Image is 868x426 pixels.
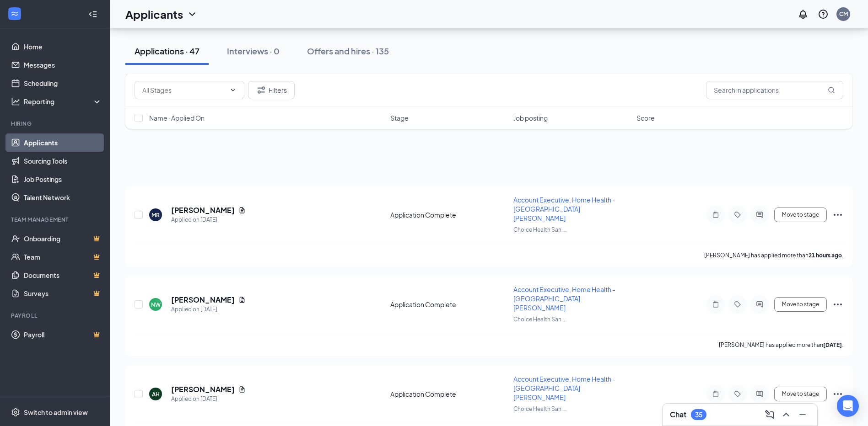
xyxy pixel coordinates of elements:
[151,301,161,309] div: NW
[774,297,827,312] button: Move to stage
[781,409,792,420] svg: ChevronUp
[142,85,226,95] input: All Stages
[390,113,409,122] span: Stage
[798,9,809,20] svg: Notifications
[774,387,827,401] button: Move to stage
[10,9,19,18] svg: WorkstreamLogo
[135,45,199,57] div: Applications · 47
[732,390,743,398] svg: Tag
[839,10,848,18] div: CM
[238,386,246,393] svg: Document
[171,384,235,394] h5: [PERSON_NAME]
[24,56,102,74] a: Messages
[24,152,102,170] a: Sourcing Tools
[828,86,835,94] svg: MagnifyingGlass
[513,285,615,312] span: Account Executive, Home Health - [GEOGRAPHIC_DATA][PERSON_NAME]
[706,81,843,99] input: Search in applications
[24,133,102,152] a: Applicants
[307,45,389,57] div: Offers and hires · 135
[24,284,102,303] a: SurveysCrown
[513,196,615,222] span: Account Executive, Home Health - [GEOGRAPHIC_DATA][PERSON_NAME]
[670,410,686,420] h3: Chat
[151,211,160,219] div: MR
[710,390,721,398] svg: Note
[832,209,843,220] svg: Ellipses
[823,341,842,348] b: [DATE]
[24,248,102,266] a: TeamCrown
[710,301,721,308] svg: Note
[774,208,827,222] button: Move to stage
[24,408,88,417] div: Switch to admin view
[719,341,843,349] p: [PERSON_NAME] has applied more than .
[695,411,702,419] div: 35
[390,389,508,399] div: Application Complete
[513,375,615,401] span: Account Executive, Home Health - [GEOGRAPHIC_DATA][PERSON_NAME]
[149,113,205,122] span: Name · Applied On
[125,6,183,22] h1: Applicants
[171,305,246,314] div: Applied on [DATE]
[390,210,508,219] div: Application Complete
[754,211,765,218] svg: ActiveChat
[795,407,810,422] button: Minimize
[24,37,102,56] a: Home
[764,409,775,420] svg: ComposeMessage
[779,407,793,422] button: ChevronUp
[229,86,237,94] svg: ChevronDown
[24,229,102,248] a: OnboardingCrown
[754,301,765,308] svg: ActiveChat
[636,113,655,122] span: Score
[11,408,20,417] svg: Settings
[88,10,97,19] svg: Collapse
[390,300,508,309] div: Application Complete
[797,409,808,420] svg: Minimize
[809,252,842,259] b: 21 hours ago
[171,394,246,404] div: Applied on [DATE]
[513,405,566,412] span: Choice Health San ...
[832,389,843,399] svg: Ellipses
[152,390,160,398] div: AH
[24,74,102,92] a: Scheduling
[24,266,102,284] a: DocumentsCrown
[248,81,295,99] button: Filter Filters
[513,226,566,233] span: Choice Health San ...
[704,251,843,259] p: [PERSON_NAME] has applied more than .
[238,207,246,214] svg: Document
[732,301,743,308] svg: Tag
[24,170,102,188] a: Job Postings
[11,97,20,106] svg: Analysis
[11,216,100,224] div: Team Management
[256,85,267,96] svg: Filter
[24,325,102,344] a: PayrollCrown
[762,407,777,422] button: ComposeMessage
[732,211,743,218] svg: Tag
[11,120,100,128] div: Hiring
[238,296,246,304] svg: Document
[754,390,765,398] svg: ActiveChat
[24,188,102,207] a: Talent Network
[227,45,280,57] div: Interviews · 0
[171,205,235,215] h5: [PERSON_NAME]
[837,395,859,417] div: Open Intercom Messenger
[513,113,548,122] span: Job posting
[171,295,235,305] h5: [PERSON_NAME]
[187,9,198,20] svg: ChevronDown
[171,215,246,224] div: Applied on [DATE]
[710,211,721,218] svg: Note
[24,97,102,106] div: Reporting
[818,9,829,20] svg: QuestionInfo
[11,312,100,319] div: Payroll
[513,316,566,323] span: Choice Health San ...
[832,299,843,310] svg: Ellipses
